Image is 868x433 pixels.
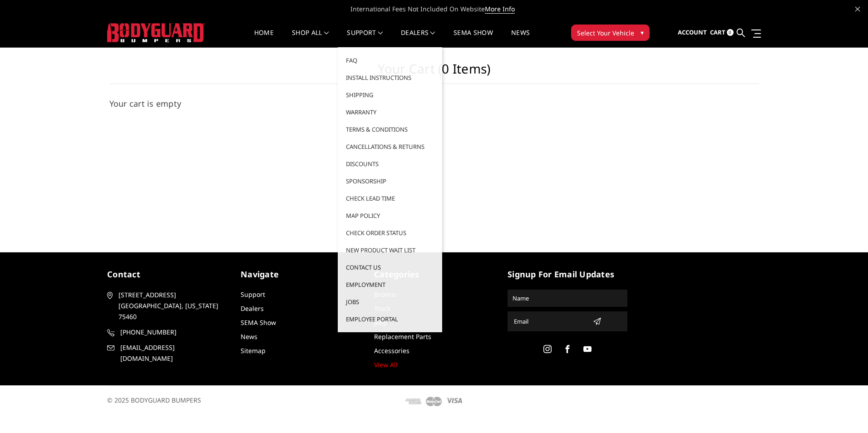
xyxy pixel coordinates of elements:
[374,360,398,369] a: View All
[341,103,439,121] a: Warranty
[241,346,266,355] a: Sitemap
[107,396,201,404] span: © 2025 BODYGUARD BUMPERS
[341,190,439,207] a: Check Lead Time
[485,5,515,14] a: More Info
[511,30,530,47] a: News
[107,268,227,280] h5: contact
[374,332,431,341] a: Replacement Parts
[241,318,276,327] a: SEMA Show
[120,327,226,338] span: [PHONE_NUMBER]
[341,121,439,138] a: Terms & Conditions
[341,276,439,293] a: Employment
[254,30,274,47] a: Home
[508,268,627,280] h5: signup for email updates
[678,28,707,36] span: Account
[341,172,439,190] a: Sponsorship
[341,155,439,172] a: Discounts
[577,28,634,38] span: Select Your Vehicle
[341,224,439,241] a: Check Order Status
[292,30,329,47] a: shop all
[109,61,759,84] h1: Your Cart (0 items)
[107,327,227,338] a: [PHONE_NUMBER]
[341,52,439,69] a: FAQ
[510,314,589,329] input: Email
[341,207,439,224] a: MAP Policy
[641,28,644,37] span: ▾
[120,342,226,364] span: [EMAIL_ADDRESS][DOMAIN_NAME]
[341,259,439,276] a: Contact Us
[241,332,257,341] a: News
[341,310,439,328] a: Employee Portal
[341,138,439,155] a: Cancellations & Returns
[241,268,360,280] h5: Navigate
[509,291,626,305] input: Name
[454,30,493,47] a: SEMA Show
[109,98,759,110] h3: Your cart is empty
[341,293,439,310] a: Jobs
[241,290,265,299] a: Support
[678,20,707,45] a: Account
[710,20,734,45] a: Cart 0
[401,30,435,47] a: Dealers
[107,23,205,42] img: BODYGUARD BUMPERS
[118,290,224,322] span: [STREET_ADDRESS] [GEOGRAPHIC_DATA], [US_STATE] 75460
[341,86,439,103] a: Shipping
[374,346,409,355] a: Accessories
[341,241,439,259] a: New Product Wait List
[571,25,650,41] button: Select Your Vehicle
[107,342,227,364] a: [EMAIL_ADDRESS][DOMAIN_NAME]
[347,30,383,47] a: Support
[710,28,725,36] span: Cart
[341,69,439,86] a: Install Instructions
[241,304,264,313] a: Dealers
[727,29,734,36] span: 0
